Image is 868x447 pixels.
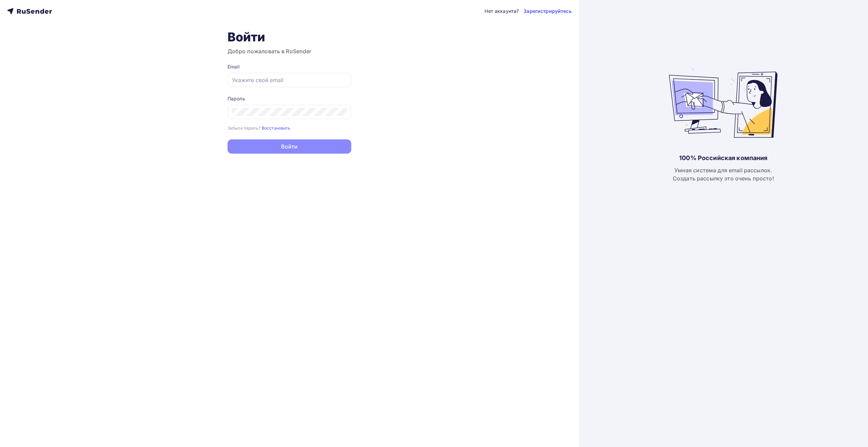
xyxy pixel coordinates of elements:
[524,8,571,15] a: Зарегистрируйтесь
[673,166,774,182] div: Умная система для email рассылок. Создать рассылку это очень просто!
[228,30,351,44] h1: Войти
[262,125,291,131] a: Восстановить
[228,63,351,70] div: Email
[228,47,351,55] h3: Добро пожаловать в RuSender
[485,8,519,15] div: Нет аккаунта?
[228,125,260,131] small: Забыли пароль?
[262,125,291,131] small: Восстановить
[228,139,351,154] button: Войти
[228,95,351,102] div: Пароль
[679,154,767,162] div: 100% Российская компания
[232,76,347,84] input: Укажите свой email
